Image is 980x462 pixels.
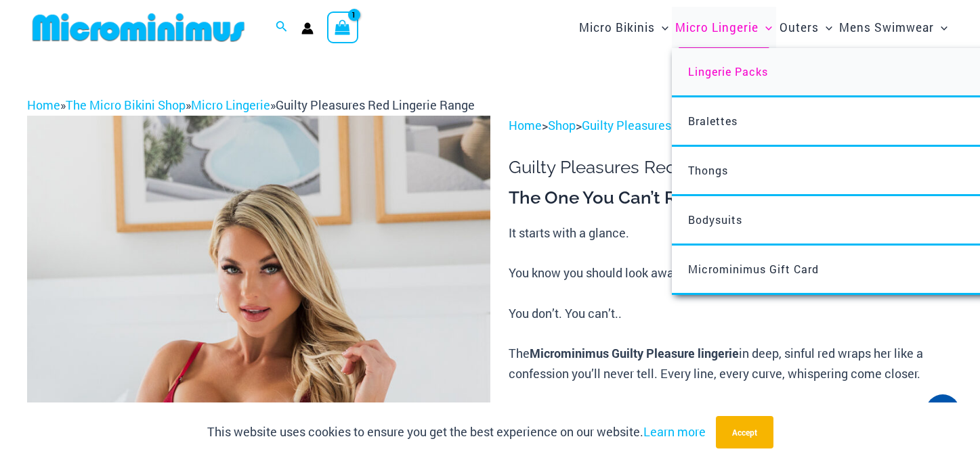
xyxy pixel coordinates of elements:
h1: Guilty Pleasures Red Lingerie Range [509,157,953,178]
a: Home [27,97,60,113]
a: Micro BikinisMenu ToggleMenu Toggle [576,7,672,48]
img: MM SHOP LOGO FLAT [27,12,250,43]
span: Outers [780,10,819,45]
a: OutersMenu ToggleMenu Toggle [776,7,836,48]
a: Micro LingerieMenu ToggleMenu Toggle [672,7,775,48]
nav: Site Navigation [574,5,953,50]
a: Micro Lingerie [191,97,270,113]
a: Mens SwimwearMenu ToggleMenu Toggle [836,7,951,48]
a: Search icon link [276,19,288,37]
span: Microminimus Gift Card [688,262,819,276]
span: Lingerie Packs [688,64,768,78]
button: Accept [716,416,773,448]
h3: The One You Can’t Resist [509,187,953,210]
span: Menu Toggle [759,10,772,45]
span: » » » [27,97,475,113]
span: Menu Toggle [819,10,832,45]
span: Mens Swimwear [839,10,934,45]
p: This website uses cookies to ensure you get the best experience on our website. [207,422,706,442]
a: Learn more [643,423,706,440]
span: Micro Lingerie [675,10,759,45]
span: Menu Toggle [655,10,668,45]
span: Bralettes [688,114,738,128]
a: Guilty Pleasures [582,117,671,133]
span: Bodysuits [688,212,742,227]
a: View Shopping Cart, 1 items [327,11,358,43]
b: Microminimus Guilty Pleasure lingerie [530,345,739,361]
span: Guilty Pleasures Red Lingerie Range [276,97,475,113]
a: Account icon link [301,22,314,34]
a: Shop [548,117,576,133]
a: Home [509,117,542,133]
a: The Micro Bikini Shop [66,97,186,113]
span: Menu Toggle [934,10,947,45]
span: Thongs [688,163,728,177]
p: > > [509,116,953,136]
span: Micro Bikinis [579,10,655,45]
